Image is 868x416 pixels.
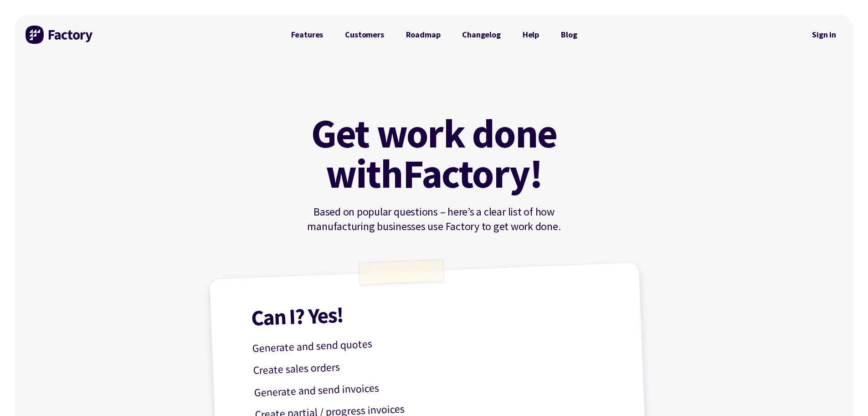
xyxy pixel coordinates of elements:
[280,26,588,44] nav: Primary Navigation
[251,293,615,329] h1: Can I? Yes!
[298,113,571,194] h1: Get work done with
[334,26,395,44] a: Customers
[253,348,617,379] p: Create sales orders
[26,26,94,44] img: Factory
[252,326,616,358] p: Generate and send quotes
[806,24,842,45] nav: Secondary Navigation
[395,26,452,44] a: Roadmap
[254,370,618,402] p: Generate and send invoices
[403,153,543,194] mark: Factory!
[451,26,511,44] a: Changelog
[550,26,588,44] a: Blog
[512,26,550,44] a: Help
[280,205,588,234] p: Based on popular questions – here’s a clear list of how manufacturing businesses use Factory to g...
[806,24,842,45] a: Sign in
[280,26,334,44] a: Features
